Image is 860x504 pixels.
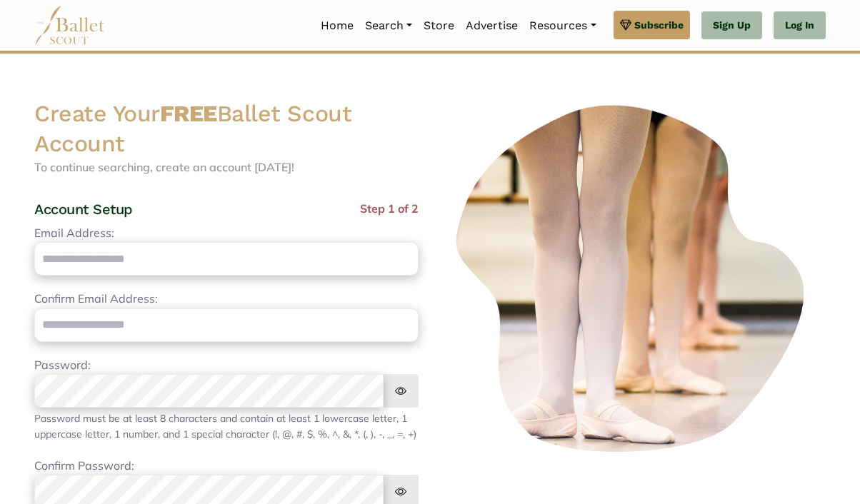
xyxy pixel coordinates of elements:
a: Advertise [460,11,524,41]
h4: Account Setup [34,200,133,218]
span: Subscribe [634,17,684,33]
strong: FREE [160,100,217,127]
label: Confirm Password: [34,457,134,475]
a: Resources [524,11,601,41]
img: gem.svg [620,17,631,33]
a: Store [418,11,460,41]
a: Search [359,11,418,41]
a: Home [315,11,359,41]
label: Confirm Email Address: [34,290,158,308]
label: Email Address: [34,224,114,243]
span: To continue searching, create an account [DATE]! [34,160,294,174]
div: Password must be at least 8 characters and contain at least 1 lowercase letter, 1 uppercase lette... [34,410,419,443]
img: ballerinas [441,99,826,459]
a: Sign Up [701,11,762,40]
a: Log In [774,11,826,40]
a: Subscribe [614,11,690,39]
h2: Create Your Ballet Scout Account [34,99,419,158]
label: Password: [34,356,91,375]
span: Step 1 of 2 [360,200,419,224]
